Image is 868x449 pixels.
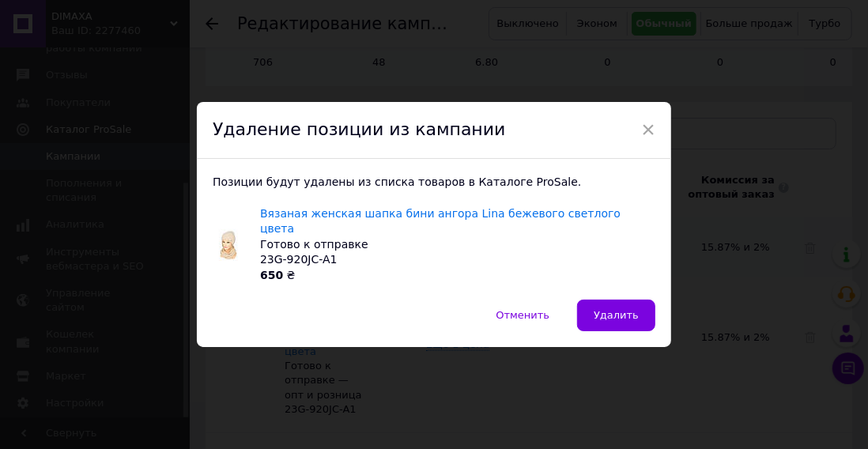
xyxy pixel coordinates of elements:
div: Удаление позиции из кампании [197,102,671,159]
span: 23G-920JC-A1 [260,253,338,266]
div: Готово к отправке [260,237,655,253]
div: Позиции будут удалены из списка товаров в Каталоге ProSale. [197,159,671,300]
img: Вязаная женская шапка бини ангора Lina бежевого светлого цвета [213,229,244,261]
span: × [641,116,655,143]
a: Вязаная женская шапка бини ангора Lina бежевого светлого цвета [260,207,621,236]
span: Отменить [496,309,549,321]
b: 650 [260,269,283,281]
button: Отменить [479,300,566,331]
span: Удалить [594,309,639,321]
div: ₴ [260,268,655,284]
button: Удалить [577,300,655,331]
